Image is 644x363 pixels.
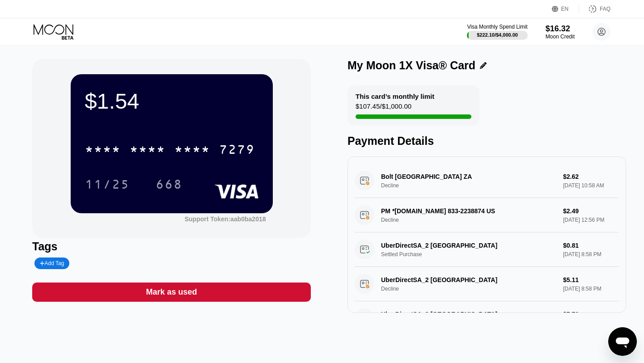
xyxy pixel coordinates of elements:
[85,178,130,193] div: 11/25
[185,215,266,223] div: Support Token:aab0ba2018
[34,257,69,269] div: Add Tag
[467,24,527,40] div: Visa Monthly Spend Limit$222.10/$4,000.00
[32,283,311,302] div: Mark as used
[32,240,311,253] div: Tags
[608,327,637,356] iframe: Button to launch messaging window
[467,24,527,30] div: Visa Monthly Spend Limit
[579,4,610,13] div: FAQ
[356,102,411,114] div: $107.45 / $1,000.00
[185,215,266,223] div: Support Token: aab0ba2018
[347,135,626,148] div: Payment Details
[219,144,255,158] div: 7279
[546,24,575,34] div: $16.32
[546,24,575,40] div: $16.32Moon Credit
[85,89,258,114] div: $1.54
[78,173,136,195] div: 11/25
[149,173,189,195] div: 668
[600,6,610,12] div: FAQ
[546,34,575,40] div: Moon Credit
[552,4,579,13] div: EN
[356,93,434,100] div: This card’s monthly limit
[40,260,64,266] div: Add Tag
[146,287,197,297] div: Mark as used
[561,6,569,12] div: EN
[156,178,182,193] div: 668
[347,59,475,72] div: My Moon 1X Visa® Card
[477,32,518,38] div: $222.10 / $4,000.00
